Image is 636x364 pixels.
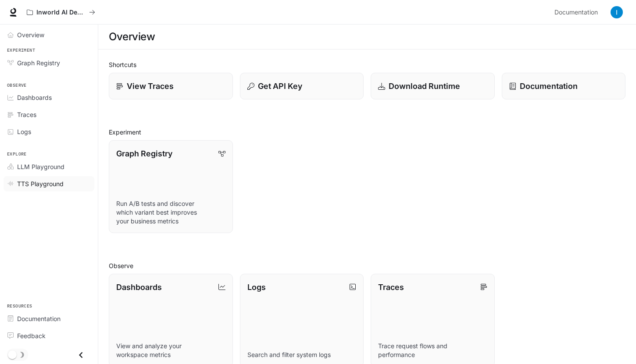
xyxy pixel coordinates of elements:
[109,140,233,233] a: Graph RegistryRun A/B tests and discover which variant best improves your business metrics
[17,58,60,67] span: Graph Registry
[389,80,460,92] p: Download Runtime
[240,73,364,99] button: Get API Key
[109,127,625,137] h2: Experiment
[4,55,94,71] a: Graph Registry
[378,281,404,293] p: Traces
[608,4,625,21] button: User avatar
[17,314,61,323] span: Documentation
[116,342,225,359] p: View and analyze your workspace metrics
[17,110,36,119] span: Traces
[36,9,86,16] p: Inworld AI Demos
[8,350,17,359] span: Dark mode toggle
[4,90,94,105] a: Dashboards
[258,80,302,92] p: Get API Key
[551,4,604,21] a: Documentation
[17,179,64,188] span: TTS Playground
[109,73,233,99] a: View Traces
[116,148,172,159] p: Graph Registry
[378,342,487,359] p: Trace request flows and performance
[17,30,44,39] span: Overview
[109,60,625,69] h2: Shortcuts
[4,176,94,191] a: TTS Playground
[247,281,266,293] p: Logs
[4,107,94,122] a: Traces
[23,4,99,21] button: All workspaces
[17,127,31,136] span: Logs
[371,73,495,99] a: Download Runtime
[127,80,174,92] p: View Traces
[554,7,598,18] span: Documentation
[4,159,94,174] a: LLM Playground
[109,28,155,46] h1: Overview
[17,331,46,340] span: Feedback
[247,350,357,359] p: Search and filter system logs
[17,93,52,102] span: Dashboards
[520,80,578,92] p: Documentation
[4,27,94,42] a: Overview
[116,199,225,226] p: Run A/B tests and discover which variant best improves your business metrics
[4,311,94,326] a: Documentation
[611,6,623,18] img: User avatar
[502,73,626,99] a: Documentation
[17,162,64,171] span: LLM Playground
[109,261,625,270] h2: Observe
[71,346,91,364] button: Close drawer
[4,328,94,343] a: Feedback
[4,124,94,139] a: Logs
[116,281,162,293] p: Dashboards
